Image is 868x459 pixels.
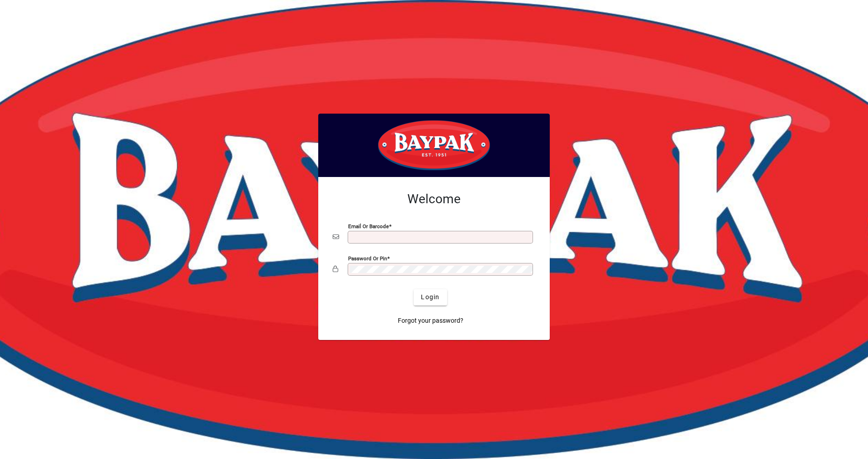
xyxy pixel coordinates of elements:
[333,191,535,207] h2: Welcome
[398,316,463,325] span: Forgot your password?
[348,223,389,229] mat-label: Email or Barcode
[394,313,467,329] a: Forgot your password?
[421,292,439,302] span: Login
[414,289,447,306] button: Login
[348,255,387,261] mat-label: Password or Pin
